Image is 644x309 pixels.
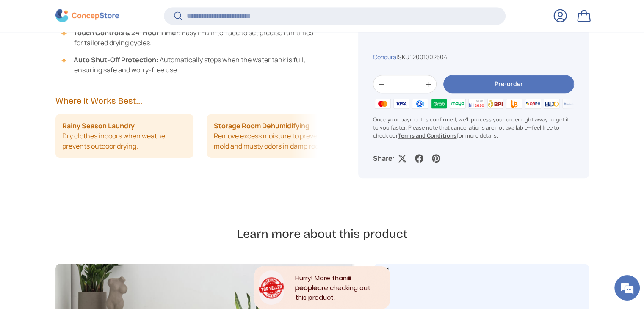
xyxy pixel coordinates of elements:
[373,97,392,110] img: master
[55,114,194,158] li: Dry clothes indoors when weather prevents outdoor drying.
[448,97,467,110] img: maya
[396,53,447,61] span: |
[386,266,390,270] div: Close
[74,55,156,64] strong: Auto Shut-Off Protection
[74,28,179,37] strong: Touch Controls & 24-Hour Timer
[467,97,486,110] img: billease
[373,53,396,61] a: Condura
[55,9,119,22] img: ConcepStore
[64,55,318,75] li: : Automatically stops when the water tank is full, ensuring safe and worry-free use.
[398,53,411,61] span: SKU:
[412,53,447,61] span: 2001002504
[486,97,505,110] img: bpi
[55,95,318,107] h2: Where It Works Best...
[62,121,135,131] strong: Rainy Season Laundry
[429,97,448,110] img: grabpay
[373,153,395,163] p: Share:
[207,114,345,158] li: Remove excess moisture to prevent mold and musty odors in damp rooms.
[237,226,407,242] h2: Learn more about this product
[49,98,117,183] span: We're online!
[523,97,542,110] img: qrph
[4,213,161,243] textarea: Type your message and hit 'Enter'
[44,47,142,58] div: Chat with us now
[392,97,411,110] img: visa
[64,28,318,48] li: : Easy LED interface to set precise run times for tailored drying cycles.
[443,75,574,93] button: Pre-order
[561,97,580,110] img: metrobank
[505,97,523,110] img: ubp
[542,97,561,110] img: bdo
[139,4,159,25] div: Minimize live chat window
[373,115,574,140] p: Once your payment is confirmed, we'll process your order right away to get it to you faster. Plea...
[214,121,310,131] strong: Storage Room Dehumidifying
[411,97,429,110] img: gcash
[398,131,456,139] a: Terms and Conditions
